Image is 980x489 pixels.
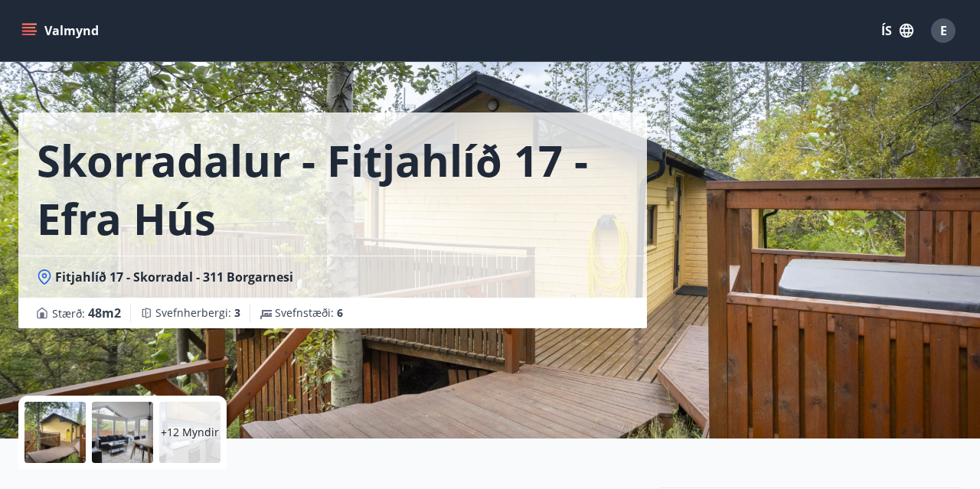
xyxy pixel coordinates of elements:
[55,269,293,285] span: Fitjahlíð 17 - Skorradal - 311 Borgarnesi
[940,22,947,39] span: E
[18,17,105,44] button: menu
[88,305,121,321] span: 48 m2
[155,305,240,321] span: Svefnherbergi :
[873,17,922,44] button: ÍS
[37,131,629,247] h1: Skorradalur - Fitjahlíð 17 - Efra hús
[337,305,343,320] span: 6
[234,305,240,320] span: 3
[161,425,219,440] p: +12 Myndir
[275,305,343,321] span: Svefnstæði :
[52,304,121,322] span: Stærð :
[925,12,962,49] button: E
